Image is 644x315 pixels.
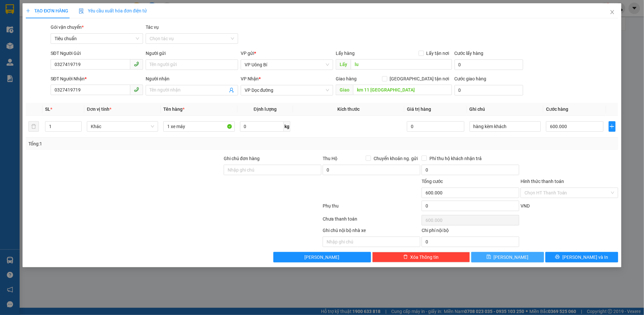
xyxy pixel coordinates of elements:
[521,203,530,208] span: VND
[336,85,353,95] span: Giao
[371,155,420,162] span: Chuyển khoản ng. gửi
[455,59,523,70] input: Cước lấy hàng
[467,103,543,116] th: Ghi chú
[338,107,360,112] span: Kích thước
[146,50,238,57] div: Người gửi
[323,227,420,237] div: Ghi chú nội bộ nhà xe
[28,121,39,132] button: delete
[224,156,260,161] label: Ghi chú đơn hàng
[163,107,185,112] span: Tên hàng
[387,75,452,82] span: [GEOGRAPHIC_DATA] tận nơi
[470,121,541,132] input: Ghi Chú
[26,8,30,13] span: plus
[609,121,616,132] button: plus
[422,179,443,184] span: Tổng cước
[555,255,560,260] span: printer
[245,60,329,70] span: VP Uông Bí
[353,85,452,95] input: Dọc đường
[45,107,50,112] span: SL
[241,76,259,81] span: VP Nhận
[562,254,608,261] span: [PERSON_NAME] và In
[91,122,154,131] span: Khác
[51,75,143,82] div: SĐT Người Nhận
[323,156,337,161] span: Thu Hộ
[351,59,452,70] input: Dọc đường
[603,3,621,22] button: Close
[411,254,439,261] span: Xóa Thông tin
[322,215,421,227] div: Chưa thanh toán
[284,121,290,132] span: kg
[336,76,357,81] span: Giao hàng
[305,254,340,261] span: [PERSON_NAME]
[546,107,568,112] span: Cước hàng
[241,50,333,57] div: VP gửi
[372,252,470,262] button: deleteXóa Thông tin
[134,61,139,67] span: phone
[424,50,452,57] span: Lấy tận nơi
[51,50,143,57] div: SĐT Người Gửi
[455,85,523,95] input: Cước giao hàng
[609,124,615,129] span: plus
[254,107,277,112] span: Định lượng
[322,202,421,214] div: Phụ thu
[51,25,84,30] span: Gói vận chuyển
[224,165,321,175] input: Ghi chú đơn hàng
[487,255,491,260] span: save
[545,252,618,262] button: printer[PERSON_NAME] và In
[427,155,484,162] span: Phí thu hộ khách nhận trả
[79,8,84,14] img: icon
[422,227,519,237] div: Chi phí nội bộ
[163,121,234,132] input: VD: Bàn, Ghế
[87,107,111,112] span: Đơn vị tính
[403,255,408,260] span: delete
[146,75,238,82] div: Người nhận
[28,140,249,147] div: Tổng: 1
[245,85,329,95] span: VP Dọc đường
[494,254,529,261] span: [PERSON_NAME]
[336,59,351,70] span: Lấy
[323,237,420,247] input: Nhập ghi chú
[273,252,371,262] button: [PERSON_NAME]
[79,8,147,13] span: Yêu cầu xuất hóa đơn điện tử
[55,34,139,43] span: Tiêu chuẩn
[229,88,234,93] span: user-add
[146,25,159,30] label: Tác vụ
[455,51,484,56] label: Cước lấy hàng
[407,121,464,132] input: 0
[471,252,544,262] button: save[PERSON_NAME]
[455,76,487,81] label: Cước giao hàng
[336,51,355,56] span: Lấy hàng
[407,107,431,112] span: Giá trị hàng
[521,179,564,184] label: Hình thức thanh toán
[134,87,139,92] span: phone
[26,8,68,13] span: TẠO ĐƠN HÀNG
[610,9,615,15] span: close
